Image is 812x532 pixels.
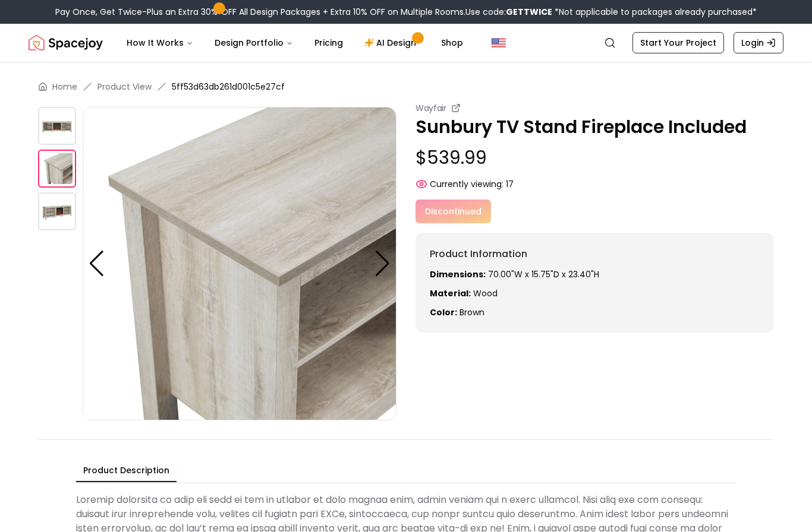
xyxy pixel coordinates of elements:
a: Home [52,81,77,93]
a: Shop [432,31,473,55]
strong: Color: [430,306,457,318]
span: Wood [473,287,498,299]
strong: Material: [430,287,471,299]
img: https://storage.googleapis.com/spacejoy-main/assets/5ff53d63db261d001c5e27cf/product_0_jda1226g593 [38,107,76,145]
img: Spacejoy Logo [29,31,103,55]
a: Login [734,32,783,53]
a: AI Design [355,31,429,55]
a: Spacejoy [29,31,103,55]
img: https://storage.googleapis.com/spacejoy-main/assets/5ff53d63db261d001c5e27cf/product_1_1410dkfb7467 [83,107,396,420]
nav: Global [29,24,783,62]
a: Pricing [305,31,353,55]
a: Start Your Project [632,32,724,53]
h6: Product Information [430,247,760,261]
nav: Main [117,31,473,55]
span: Use code: [465,6,552,18]
li: Product View [97,81,152,93]
span: brown [459,306,484,318]
p: 70.00"W x 15.75"D x 23.40"H [430,268,760,280]
span: Currently viewing: [430,178,503,190]
img: United States [492,36,506,50]
small: Wayfair [416,102,446,114]
p: Sunbury TV Stand Fireplace Included [416,116,774,138]
nav: breadcrumb [38,81,774,93]
strong: Dimensions: [430,268,486,280]
button: Product Description [76,460,177,482]
button: Design Portfolio [205,31,303,55]
span: 17 [506,178,514,190]
div: Pay Once, Get Twice-Plus an Extra 30% OFF All Design Packages + Extra 10% OFF on Multiple Rooms. [55,6,757,18]
button: How It Works [117,31,203,55]
img: https://storage.googleapis.com/spacejoy-main/assets/5ff53d63db261d001c5e27cf/product_1_1410dkfb7467 [38,150,76,188]
p: $539.99 [416,147,774,169]
b: GETTWICE [506,6,552,18]
span: 5ff53d63db261d001c5e27cf [172,81,285,93]
img: https://storage.googleapis.com/spacejoy-main/assets/5ff53d63db261d001c5e27cf/product_2_0ogbh07i4m7o [38,192,76,230]
span: *Not applicable to packages already purchased* [552,6,757,18]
